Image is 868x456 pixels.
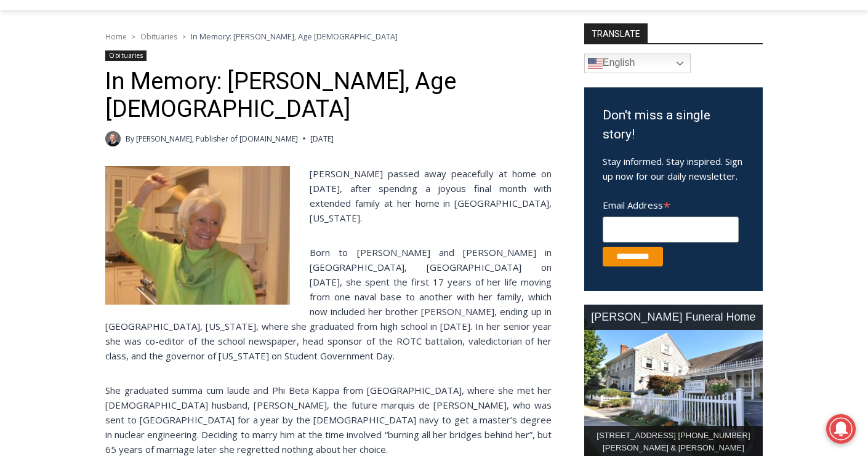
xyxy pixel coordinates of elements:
[322,122,571,150] span: Intern @ [DOMAIN_NAME]
[310,133,334,145] time: [DATE]
[126,133,134,145] span: By
[603,154,744,183] p: Stay informed. Stay inspired. Sign up now for our daily newsletter.
[140,31,177,42] a: Obituaries
[126,77,175,147] div: "the precise, almost orchestrated movements of cutting and assembling sushi and [PERSON_NAME] mak...
[584,23,648,43] strong: TRANSLATE
[105,31,127,42] a: Home
[191,31,398,42] span: In Memory: [PERSON_NAME], Age [DEMOGRAPHIC_DATA]
[182,33,186,41] span: >
[603,106,744,145] h3: Don't miss a single story!
[105,245,552,363] p: Born to [PERSON_NAME] and [PERSON_NAME] in [GEOGRAPHIC_DATA], [GEOGRAPHIC_DATA] on [DATE], she sp...
[105,30,552,42] nav: Breadcrumbs
[136,134,298,144] a: [PERSON_NAME], Publisher of [DOMAIN_NAME]
[132,33,135,41] span: >
[105,166,290,305] img: Obituary - Barbara defrondeville
[1,124,124,153] a: Open Tues. - Sun. [PHONE_NUMBER]
[105,166,552,225] p: [PERSON_NAME] passed away peacefully at home on [DATE], after spending a joyous final month with ...
[588,56,603,71] img: en
[4,127,121,174] span: Open Tues. - Sun. [PHONE_NUMBER]
[584,54,691,73] a: English
[105,68,552,124] h1: In Memory: [PERSON_NAME], Age [DEMOGRAPHIC_DATA]
[296,119,597,153] a: Intern @ [DOMAIN_NAME]
[105,131,121,146] a: Author image
[105,50,147,61] a: Obituaries
[311,1,582,119] div: "[PERSON_NAME] and I covered the [DATE] Parade, which was a really eye opening experience as I ha...
[603,193,739,215] label: Email Address
[584,305,763,330] div: [PERSON_NAME] Funeral Home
